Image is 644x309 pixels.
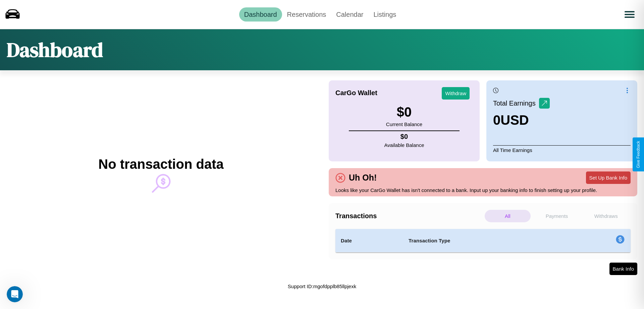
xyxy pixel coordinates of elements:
[345,173,380,183] h4: Uh Oh!
[493,145,631,155] p: All Time Earnings
[384,133,424,141] h4: $ 0
[335,229,631,253] table: simple table
[485,210,531,222] p: All
[335,186,631,195] p: Looks like your CarGo Wallet has isn't connected to a bank. Input up your banking info to finish ...
[341,237,398,245] h4: Date
[331,7,368,22] a: Calendar
[586,171,631,184] button: Set Up Bank Info
[282,7,331,22] a: Reservations
[335,212,483,220] h4: Transactions
[534,210,580,222] p: Payments
[409,237,561,245] h4: Transaction Type
[493,113,550,128] h3: 0 USD
[98,157,223,172] h2: No transaction data
[7,36,103,64] h1: Dashboard
[7,286,23,302] iframe: Intercom live chat
[239,7,282,22] a: Dashboard
[386,105,422,120] h3: $ 0
[609,263,637,275] button: Bank Info
[636,141,641,168] div: Give Feedback
[493,97,539,109] p: Total Earnings
[620,5,639,24] button: Open menu
[442,87,470,100] button: Withdraw
[384,141,424,150] p: Available Balance
[368,7,401,22] a: Listings
[335,89,377,97] h4: CarGo Wallet
[386,120,422,129] p: Current Balance
[288,282,356,291] p: Support ID: mgofdpplb85llpjexk
[583,210,629,222] p: Withdraws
